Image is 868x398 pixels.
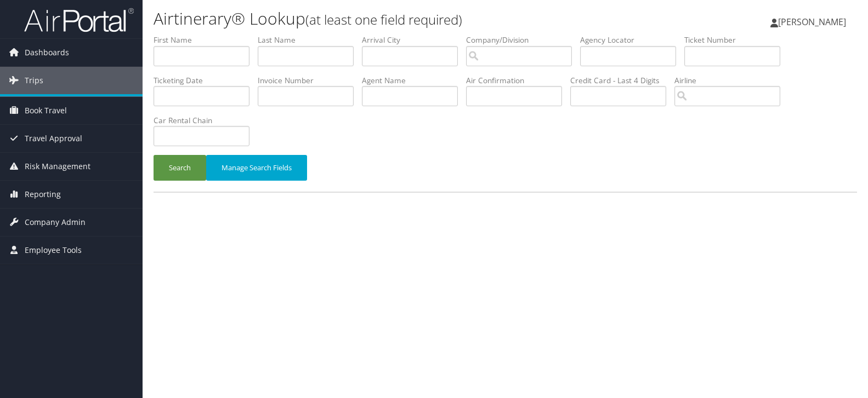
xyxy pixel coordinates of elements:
span: Company Admin [25,209,86,236]
label: Company/Division [466,34,580,45]
span: Book Travel [25,97,67,124]
span: Travel Approval [25,125,82,152]
span: Trips [25,67,43,94]
h1: Airtinerary® Lookup [154,7,622,30]
label: Credit Card - Last 4 Digits [570,75,674,86]
span: Dashboards [25,39,69,66]
span: Employee Tools [25,237,82,264]
label: Car Rental Chain [154,115,258,126]
label: Agent Name [362,75,466,86]
small: (at least one field required) [305,10,462,28]
span: Risk Management [25,153,90,180]
span: [PERSON_NAME] [778,16,846,28]
label: Airline [674,75,788,86]
label: First Name [154,34,258,45]
span: Reporting [25,181,61,208]
a: [PERSON_NAME] [770,5,857,38]
label: Ticket Number [684,34,788,45]
label: Last Name [258,34,362,45]
img: airportal-logo.png [24,7,134,33]
button: Search [154,155,206,181]
label: Air Confirmation [466,75,570,86]
button: Manage Search Fields [206,155,307,181]
label: Agency Locator [580,34,684,45]
label: Invoice Number [258,75,362,86]
label: Arrival City [362,34,466,45]
label: Ticketing Date [154,75,258,86]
